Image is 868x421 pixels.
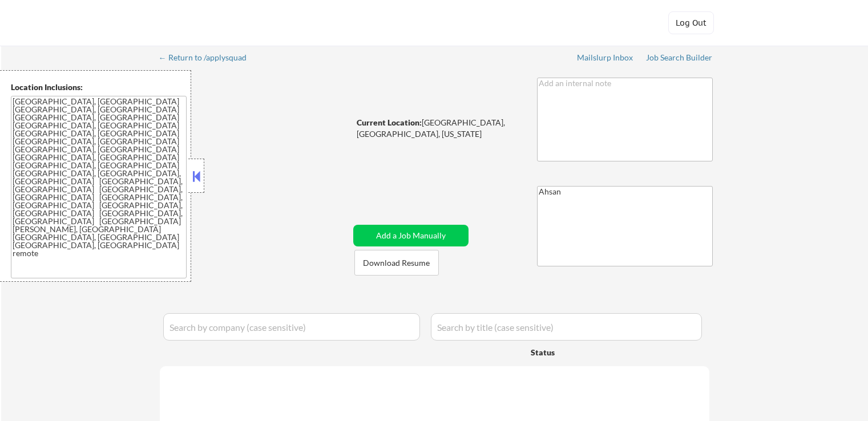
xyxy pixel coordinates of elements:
[431,313,702,341] input: Search by title (case sensitive)
[163,313,420,341] input: Search by company (case sensitive)
[357,117,518,139] div: [GEOGRAPHIC_DATA], [GEOGRAPHIC_DATA], [US_STATE]
[531,342,629,362] div: Status
[646,53,713,64] a: Job Search Builder
[353,225,469,246] button: Add a Job Manually
[668,11,714,34] button: Log Out
[159,53,257,64] a: ← Return to /applysquad
[354,250,439,276] button: Download Resume
[577,54,634,62] div: Mailslurp Inbox
[159,54,257,62] div: ← Return to /applysquad
[11,82,187,93] div: Location Inclusions:
[646,54,713,62] div: Job Search Builder
[357,118,422,127] strong: Current Location:
[577,53,634,64] a: Mailslurp Inbox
